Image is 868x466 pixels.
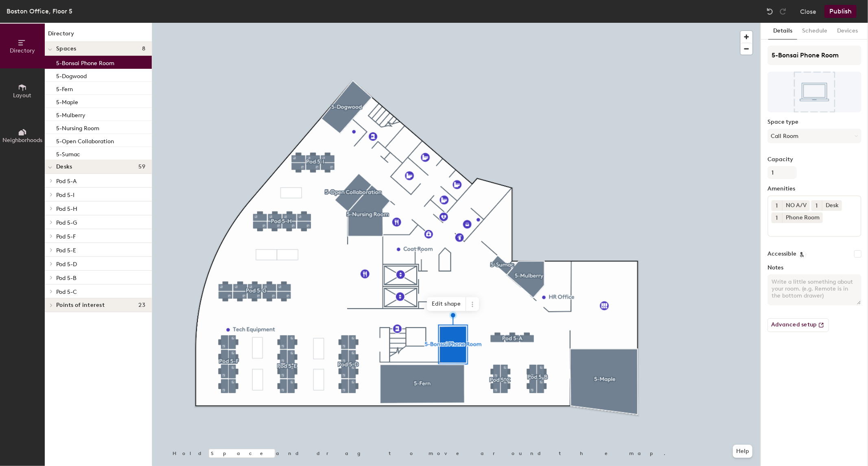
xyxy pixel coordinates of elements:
button: Close [800,5,816,18]
div: Phone Room [782,212,823,223]
label: Accessible [767,251,796,257]
span: Pod 5-G [56,219,77,226]
span: Directory [10,47,35,54]
button: 1 [811,200,822,211]
img: Undo [766,7,774,15]
button: Schedule [797,23,832,39]
p: 5-Dogwood [56,70,87,80]
p: 5-Maple [56,96,78,106]
span: 1 [776,214,778,222]
button: Call Room [767,129,861,143]
span: Pod 5-I [56,192,74,199]
span: Pod 5-E [56,247,76,254]
span: 59 [138,164,145,170]
span: Neighborhoods [2,137,42,144]
span: Points of interest [56,302,105,308]
span: Layout [13,92,32,99]
span: Pod 5-F [56,233,76,240]
span: 1 [776,201,778,210]
img: The space named 5-Bonsai Phone Room [767,72,861,112]
label: Space type [767,119,861,125]
label: Amenities [767,186,861,192]
p: 5-Sumac [56,149,80,158]
span: Pod 5-C [56,289,77,295]
div: NO A/V [782,200,810,211]
div: Desk [822,200,842,211]
button: 1 [772,212,782,223]
h1: Directory [45,29,152,42]
label: Capacity [767,156,861,163]
p: 5-Fern [56,83,73,93]
button: Advanced setup [767,318,829,332]
span: 8 [142,46,145,52]
button: Details [768,23,797,39]
span: Spaces [56,46,77,52]
p: 5-Bonsai Phone Room [56,57,114,67]
button: Help [733,445,752,458]
span: 23 [138,302,145,308]
p: 5-Nursing Room [56,123,99,132]
span: Edit shape [427,297,466,311]
div: Boston Office, Floor 5 [7,6,72,16]
img: Redo [779,7,787,15]
button: Publish [824,5,857,18]
span: 1 [816,201,818,210]
p: 5-Open Collaboration [56,136,114,145]
span: Desks [56,164,72,170]
label: Notes [767,265,861,271]
span: Pod 5-B [56,275,77,282]
p: 5-Mulberry [56,109,85,119]
span: Pod 5-H [56,206,77,212]
span: Pod 5-D [56,261,77,268]
button: Devices [832,23,863,39]
span: Pod 5-A [56,178,77,185]
button: 1 [772,200,782,211]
